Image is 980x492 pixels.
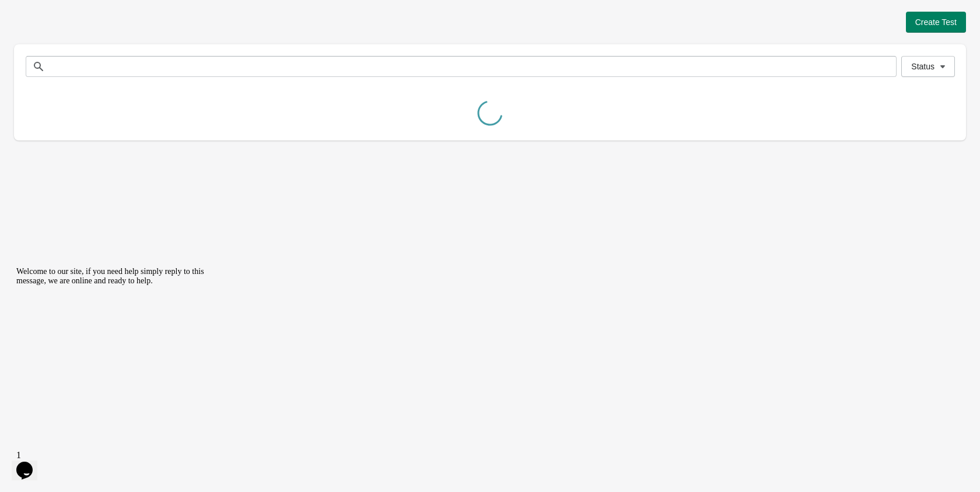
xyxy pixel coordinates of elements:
button: Status [901,56,955,77]
div: Welcome to our site, if you need help simply reply to this message, we are online and ready to help. [5,5,215,23]
button: Create Test [906,12,966,33]
span: Status [911,62,935,71]
iframe: chat widget [12,262,222,440]
span: Welcome to our site, if you need help simply reply to this message, we are online and ready to help. [5,5,192,23]
iframe: chat widget [12,445,49,480]
span: Create Test [915,17,957,27]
